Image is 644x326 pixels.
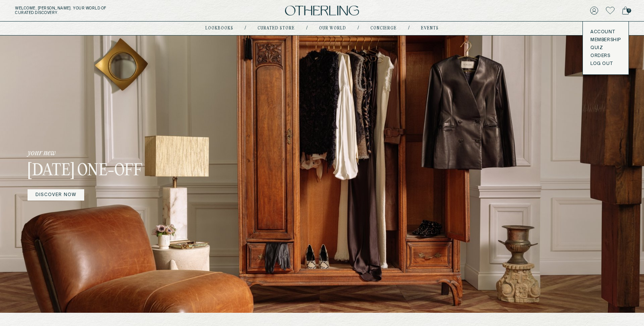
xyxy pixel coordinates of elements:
[245,25,246,31] div: /
[28,161,228,181] h3: [DATE] One-off
[590,61,613,67] button: LOG OUT
[205,26,233,30] a: lookbooks
[370,26,397,30] a: concierge
[590,37,621,43] a: Membership
[622,5,629,16] a: 0
[285,6,359,16] img: logo
[357,25,359,31] div: /
[319,26,346,30] a: Our world
[15,6,199,15] h5: Welcome, [PERSON_NAME] . Your world of curated discovery.
[408,25,410,31] div: /
[421,26,439,30] a: events
[28,189,84,201] a: DISCOVER NOW
[306,25,308,31] div: /
[590,53,621,59] a: Orders
[28,148,228,158] p: your new
[627,8,631,13] span: 0
[590,45,621,51] a: Quiz
[590,29,621,35] a: Account
[257,26,295,30] a: Curated store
